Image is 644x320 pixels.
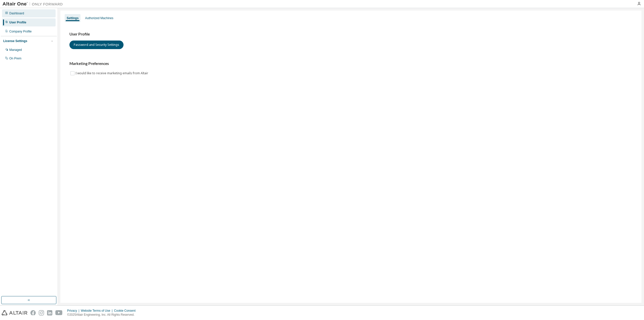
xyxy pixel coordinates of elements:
[47,310,52,315] img: linkedin.svg
[3,39,27,43] div: License Settings
[9,11,24,15] div: Dashboard
[69,41,124,49] button: Password and Security Settings
[67,16,78,20] div: Settings
[114,309,138,313] div: Cookie Consent
[30,310,36,315] img: facebook.svg
[9,20,26,24] div: User Profile
[55,310,63,315] img: youtube.svg
[9,29,32,33] div: Company Profile
[75,70,149,76] label: I would like to receive marketing emails from Altair
[67,309,81,313] div: Privacy
[2,310,27,315] img: altair_logo.svg
[9,48,22,52] div: Managed
[69,32,632,37] h3: User Profile
[85,16,113,20] div: Authorized Machines
[9,56,21,60] div: On Prem
[81,309,114,313] div: Website Terms of Use
[3,2,65,7] img: Altair One
[39,310,44,315] img: instagram.svg
[67,313,139,317] p: © 2025 Altair Engineering, Inc. All Rights Reserved.
[69,61,632,66] h3: Marketing Preferences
